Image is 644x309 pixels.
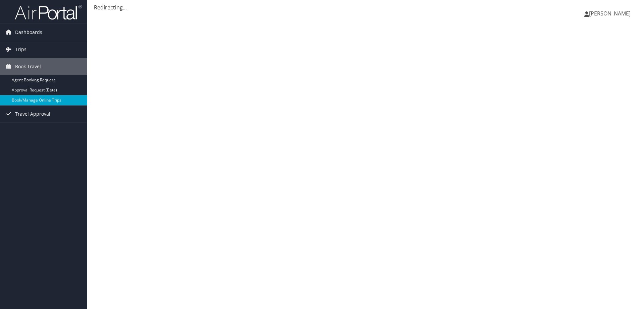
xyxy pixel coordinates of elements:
[15,106,50,122] span: Travel Approval
[589,10,631,17] span: [PERSON_NAME]
[15,41,26,58] span: Trips
[15,58,41,75] span: Book Travel
[15,24,42,41] span: Dashboards
[584,3,637,24] a: [PERSON_NAME]
[94,3,637,11] div: Redirecting...
[15,4,82,20] img: airportal-logo.png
